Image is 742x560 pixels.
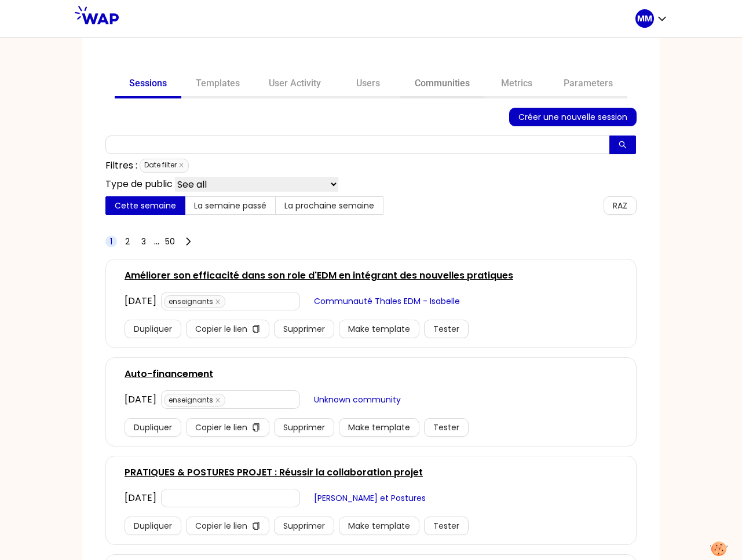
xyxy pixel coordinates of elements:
[125,491,156,505] div: [DATE]
[154,235,159,248] span: ...
[433,519,459,532] span: Tester
[274,418,334,437] button: Supprimer
[125,294,156,308] div: [DATE]
[484,71,549,98] a: Metrics
[339,517,419,535] button: Make template
[283,519,325,532] span: Supprimer
[283,323,325,335] span: Supprimer
[339,320,419,338] button: Make template
[254,71,335,98] a: User Activity
[305,489,435,507] button: [PERSON_NAME] et Postures
[637,13,652,24] p: MM
[549,71,627,98] a: Parameters
[105,159,137,173] p: Filtres :
[134,323,172,335] span: Dupliquer
[348,421,410,434] span: Make template
[164,394,225,407] span: enseignants
[195,421,247,434] span: Copier le lien
[215,397,221,403] span: close
[335,71,400,98] a: Users
[424,320,469,338] button: Tester
[186,418,269,437] button: Copier le liencopy
[181,71,254,98] a: Templates
[604,196,637,215] button: RAZ
[186,517,269,535] button: Copier le liencopy
[125,517,181,535] button: Dupliquer
[509,108,637,126] button: Créer une nouvelle session
[110,236,112,247] span: 1
[178,162,184,168] span: close
[305,390,410,409] button: Unknown community
[125,418,181,437] button: Dupliquer
[274,320,334,338] button: Supprimer
[424,418,469,437] button: Tester
[339,418,419,437] button: Make template
[252,325,260,334] span: copy
[165,236,175,247] span: 50
[125,466,423,480] a: PRATIQUES & POSTURES PROJET : Réussir la collaboration projet
[284,200,374,211] span: La prochaine semaine
[619,141,627,150] span: search
[433,323,459,335] span: Tester
[115,200,176,211] span: Cette semaine
[424,517,469,535] button: Tester
[125,367,213,381] a: Auto-financement
[134,421,172,434] span: Dupliquer
[115,71,181,98] a: Sessions
[195,519,247,532] span: Copier le lien
[164,295,225,308] span: enseignants
[252,522,260,531] span: copy
[125,236,130,247] span: 2
[635,9,668,28] button: MM
[105,177,173,192] p: Type de public
[215,299,221,305] span: close
[314,492,426,504] span: [PERSON_NAME] et Postures
[274,517,334,535] button: Supprimer
[125,269,513,283] a: Améliorer son efficacité dans son role d'EDM en intégrant des nouvelles pratiques
[283,421,325,434] span: Supprimer
[125,393,156,407] div: [DATE]
[348,519,410,532] span: Make template
[186,320,269,338] button: Copier le liencopy
[433,421,459,434] span: Tester
[141,236,146,247] span: 3
[125,320,181,338] button: Dupliquer
[194,200,266,211] span: La semaine passé
[314,393,401,406] span: Unknown community
[134,519,172,532] span: Dupliquer
[613,199,627,212] span: RAZ
[348,323,410,335] span: Make template
[195,323,247,335] span: Copier le lien
[518,111,627,123] span: Créer une nouvelle session
[252,423,260,433] span: copy
[400,71,484,98] a: Communities
[305,292,469,310] button: Communauté Thales EDM - Isabelle
[314,295,460,308] span: Communauté Thales EDM - Isabelle
[609,136,636,154] button: search
[140,159,189,173] span: Date filter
